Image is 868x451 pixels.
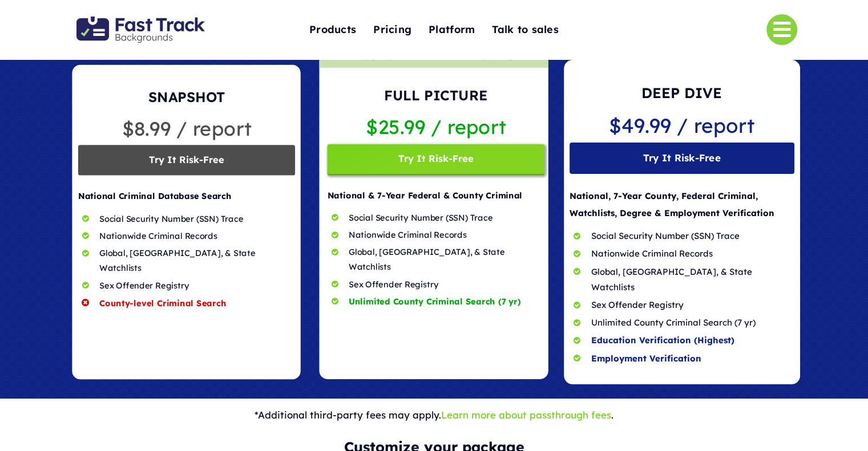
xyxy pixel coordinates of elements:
[71,407,797,424] p: *Additional third-party fees may apply. .
[492,18,559,42] a: Talk to sales
[441,409,611,421] a: Learn more about passthrough fees
[76,15,205,27] a: Fast Track Backgrounds Logo
[309,21,356,39] span: Products
[373,18,411,42] a: Pricing
[429,21,475,39] span: Platform
[766,14,797,45] a: Link to #
[492,21,559,39] span: Talk to sales
[76,17,205,43] img: Fast Track Backgrounds Logo
[252,1,616,58] nav: One Page
[429,18,475,42] a: Platform
[373,21,411,39] span: Pricing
